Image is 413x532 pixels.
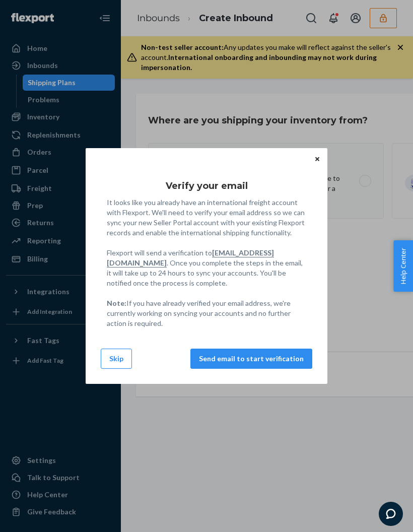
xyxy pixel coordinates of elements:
[166,179,248,192] h3: Verify your email
[107,197,306,328] p: It looks like you already have an international freight account with Flexport. We'll need to veri...
[190,349,312,369] button: Send email to start verification
[312,153,322,164] button: Close
[107,299,126,307] strong: Note:
[393,240,413,292] button: Help Center
[101,349,132,369] button: Skip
